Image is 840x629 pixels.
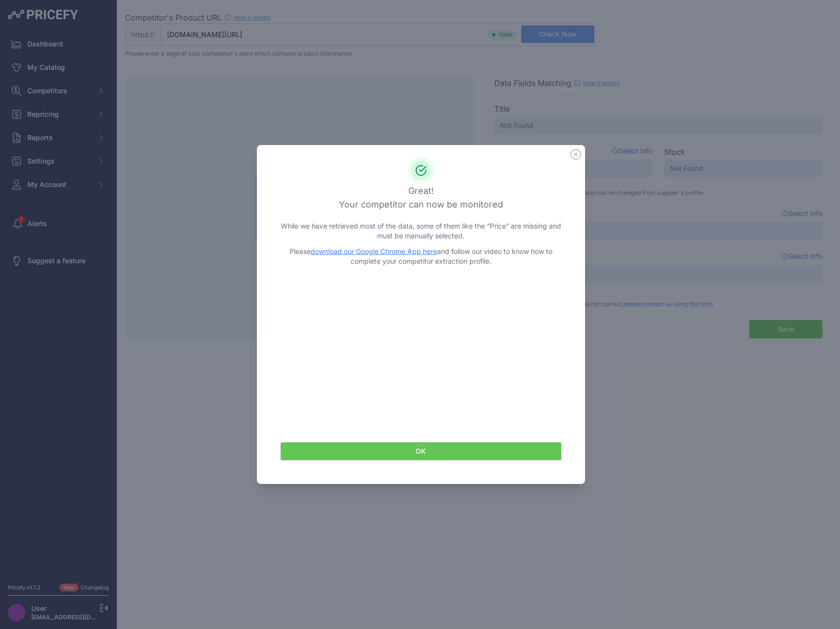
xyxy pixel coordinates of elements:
[280,221,562,241] p: While we have retrieved most of the data, some of them like the “Price” are missing and must be m...
[280,442,562,461] button: OK
[280,184,562,198] h3: Great!
[311,247,437,255] a: download our Google Chrome App here
[280,247,562,266] p: Please and follow our video to know how to complete your competitor extraction profile.
[280,198,562,211] h3: Your competitor can now be monitored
